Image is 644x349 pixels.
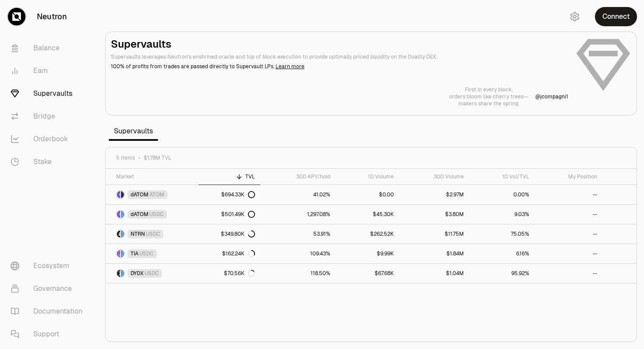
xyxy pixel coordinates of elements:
p: orders bloom like cherry trees— [449,93,528,100]
a: $67.68K [336,264,399,283]
a: $162.24K [198,244,260,263]
a: -- [534,264,602,283]
a: 9.03% [469,205,535,224]
div: $349.80K [221,230,255,237]
a: $262.52K [336,224,399,244]
div: 30D APY/hold [265,173,330,180]
a: $3.80M [399,205,469,224]
a: Supervaults [4,82,95,105]
a: Governance [4,277,95,300]
p: 100% of profits from trades are passed directly to Supervault LPs. [111,63,568,70]
span: Supervaults [109,122,158,140]
img: DYDX Logo [117,270,120,277]
a: -- [534,244,602,263]
a: DYDX LogoUSDC LogoDYDXUSDC [106,264,198,283]
a: $45.30K [336,205,399,224]
a: 75.05% [469,224,535,244]
a: Stake [4,150,95,173]
p: First in every block, [449,86,528,93]
a: $694.33K [198,185,260,204]
button: Connect [595,7,637,26]
span: USDC [146,230,160,237]
img: USDC Logo [121,250,124,257]
a: Ecosystem [4,255,95,277]
p: makers share the spring. [449,100,528,107]
a: -- [534,185,602,204]
a: First in every block,orders bloom like cherry trees—makers share the spring. [449,86,528,107]
div: 1D Vol/TVL [474,173,530,180]
a: -- [534,205,602,224]
span: USDC [145,270,159,277]
a: TIA LogoUSDC LogoTIAUSDC [106,244,198,263]
h2: Supervaults [111,37,568,51]
span: DYDX [131,270,144,277]
p: @ jcompagni1 [535,93,568,100]
p: Supervaults leverages Neutron's enshrined oracle and top of block execution to provide optimally ... [111,53,568,61]
span: TIA [131,250,138,257]
a: 95.92% [469,264,535,283]
a: 118.50% [260,264,336,283]
a: $501.49K [198,205,260,224]
span: USDC [139,250,154,257]
div: 1D Volume [341,173,394,180]
a: dATOM LogoATOM LogodATOMATOM [106,185,198,204]
a: Learn more [276,63,304,70]
span: USDC [149,211,164,218]
a: $0.00 [336,185,399,204]
img: NTRN Logo [117,230,120,237]
div: My Position [540,173,597,180]
span: $1.78M TVL [144,154,171,161]
span: ATOM [149,191,164,198]
a: 53.91% [260,224,336,244]
a: Earn [4,59,95,82]
a: Orderbook [4,128,95,150]
a: 0.00% [469,185,535,204]
div: Market [116,173,193,180]
a: Bridge [4,105,95,128]
a: $2.97M [399,185,469,204]
span: NTRN [131,230,145,237]
div: $70.56K [224,270,255,277]
img: USDC Logo [121,211,124,218]
div: 30D Volume [404,173,464,180]
a: $9.99K [336,244,399,263]
a: $1.84M [399,244,469,263]
a: $1.04M [399,264,469,283]
div: $501.49K [221,211,255,218]
img: TIA Logo [117,250,120,257]
a: 1,297.08% [260,205,336,224]
a: NTRN LogoUSDC LogoNTRNUSDC [106,224,198,244]
a: 6.16% [469,244,535,263]
a: $70.56K [198,264,260,283]
span: dATOM [131,211,149,218]
a: -- [534,224,602,244]
img: ATOM Logo [121,191,124,198]
a: $11.75M [399,224,469,244]
img: dATOM Logo [117,211,120,218]
img: dATOM Logo [117,191,120,198]
a: dATOM LogoUSDC LogodATOMUSDC [106,205,198,224]
span: 5 items [116,154,135,161]
div: $694.33K [221,191,255,198]
a: @jcompagni1 [535,93,568,100]
a: 109.43% [260,244,336,263]
span: dATOM [131,191,149,198]
a: Documentation [4,300,95,323]
img: USDC Logo [121,230,124,237]
img: USDC Logo [121,270,124,277]
div: $162.24K [222,250,255,257]
a: Balance [4,37,95,59]
a: 41.02% [260,185,336,204]
div: TVL [204,173,255,180]
a: Support [4,323,95,346]
a: $349.80K [198,224,260,244]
